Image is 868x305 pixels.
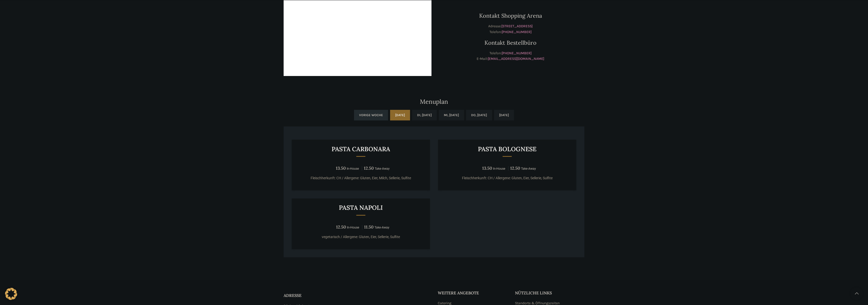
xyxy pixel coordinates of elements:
iframe: schwyter zürcherstrasse shopping arena [284,0,431,76]
a: Di, [DATE] [412,110,437,120]
h3: Kontakt Shopping Arena [437,13,584,18]
span: ADRESSE [284,293,302,298]
a: Scroll to top button [850,287,863,300]
span: 13.50 [482,165,492,171]
a: Mi, [DATE] [439,110,464,120]
h3: Pasta Bolognese [444,146,570,152]
span: 12.50 [510,165,520,171]
h5: Weitere Angebote [438,290,507,296]
h3: Pasta Napoli [298,205,424,211]
h3: Kontakt Bestellbüro [437,40,584,45]
p: vegetarisch / Allergene: Gluten, Eier, Sellerie, Sulfite [298,234,424,240]
span: 13.50 [336,165,346,171]
a: [EMAIL_ADDRESS][DOMAIN_NAME] [488,57,544,61]
p: Fleischherkunft: CH / Allergene: Gluten, Eier, Sellerie, Sulfite [444,175,570,181]
p: Adresse: Telefon: [437,23,584,35]
span: In-House [347,167,359,170]
a: [PHONE_NUMBER] [502,51,532,55]
span: In-House [347,226,359,229]
span: Take-Away [521,167,536,170]
a: [DATE] [494,110,514,120]
p: Telefon: E-Mail: [437,50,584,62]
span: In-House [493,167,505,170]
span: 11.50 [364,224,373,230]
span: 12.50 [336,224,346,230]
h5: Nützliche Links [515,290,585,296]
a: [DATE] [390,110,410,120]
a: [STREET_ADDRESS] [501,24,533,28]
span: 12.50 [364,165,374,171]
a: Do, [DATE] [466,110,492,120]
h2: Menuplan [284,99,584,105]
h3: Pasta Carbonara [298,146,424,152]
p: Fleischherkunft: CH / Allergene: Gluten, Eier, Milch, Sellerie, Sulfite [298,175,424,181]
span: Take-Away [374,226,389,229]
a: Vorige Woche [354,110,388,120]
a: [PHONE_NUMBER] [502,30,532,34]
span: Take-Away [375,167,390,170]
